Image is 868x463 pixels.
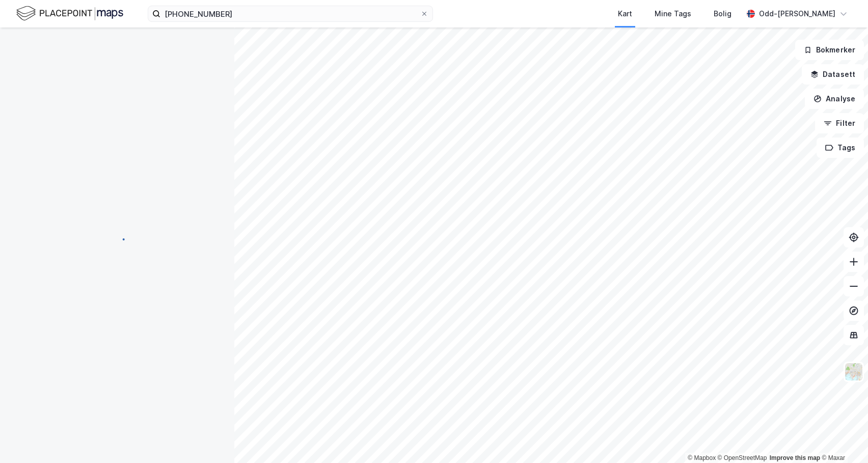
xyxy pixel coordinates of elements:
[655,8,691,20] div: Mine Tags
[817,138,864,158] button: Tags
[770,454,820,461] a: Improve this map
[618,8,632,20] div: Kart
[16,5,123,22] img: logo.f888ab2527a4732fd821a326f86c7f29.svg
[815,113,864,133] button: Filter
[805,89,864,109] button: Analyse
[795,40,864,60] button: Bokmerker
[109,231,125,248] img: spinner.a6d8c91a73a9ac5275cf975e30b51cfb.svg
[714,8,731,20] div: Bolig
[688,454,716,461] a: Mapbox
[718,454,767,461] a: OpenStreetMap
[759,8,835,20] div: Odd-[PERSON_NAME]
[844,362,863,382] img: Z
[817,414,868,463] div: Kontrollprogram for chat
[817,414,868,463] iframe: Chat Widget
[802,64,864,85] button: Datasett
[160,6,420,21] input: Søk på adresse, matrikkel, gårdeiere, leietakere eller personer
